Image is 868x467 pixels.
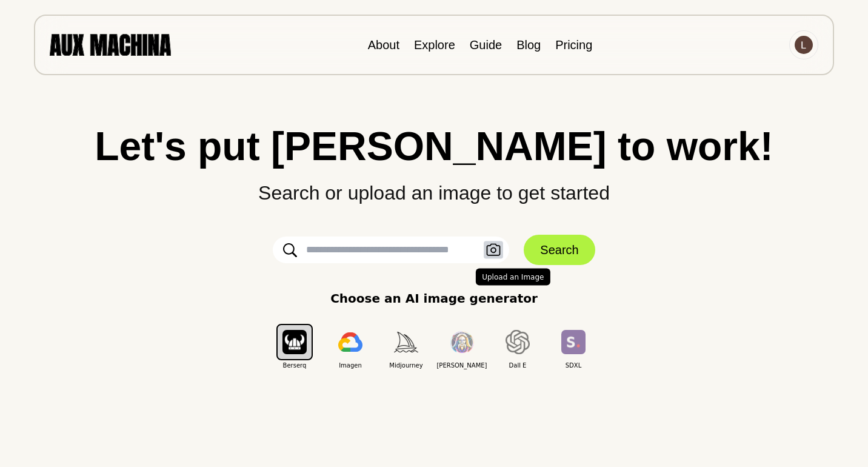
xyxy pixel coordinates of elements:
span: Berserq [267,361,322,370]
span: [PERSON_NAME] [434,361,490,370]
p: Search or upload an image to get started [24,166,844,207]
a: Blog [516,38,541,52]
p: Choose an AI image generator [330,289,538,307]
button: Upload an Image [484,241,503,259]
img: Leonardo [450,331,474,354]
a: Guide [470,38,502,52]
img: AUX MACHINA [50,34,171,55]
h1: Let's put [PERSON_NAME] to work! [24,126,844,166]
a: Pricing [555,38,592,52]
img: Avatar [795,36,813,54]
span: Imagen [322,361,378,370]
img: SDXL [561,330,586,354]
img: Dall E [506,330,530,354]
span: Upload an Image [476,268,550,285]
span: Dall E [490,361,546,370]
img: Imagen [338,332,362,352]
span: SDXL [546,361,601,370]
a: Explore [414,38,455,52]
span: Midjourney [378,361,434,370]
button: Search [524,235,595,265]
a: About [368,38,399,52]
img: Midjourney [394,332,418,352]
img: Berserq [282,330,307,354]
